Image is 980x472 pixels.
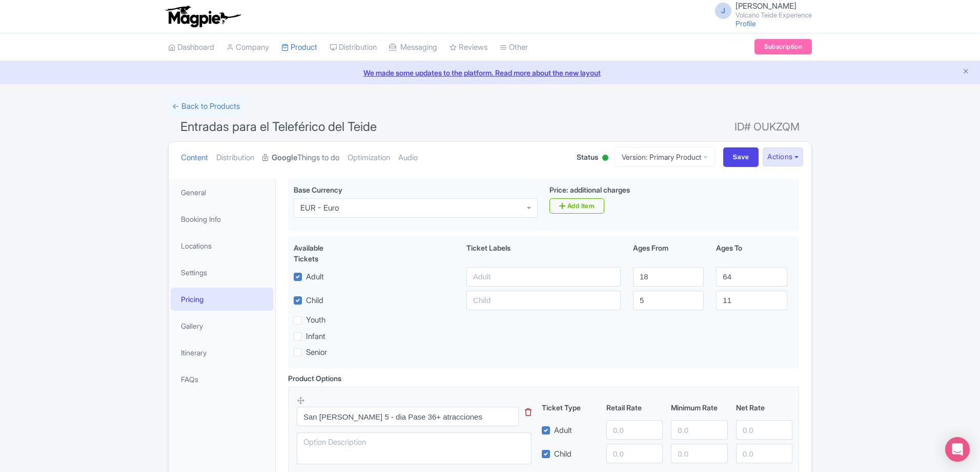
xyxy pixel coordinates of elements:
[450,33,487,62] a: Reviews
[306,295,323,307] label: Child
[181,142,208,174] a: Content
[171,341,273,364] a: Itinerary
[297,407,519,426] input: Option Name
[466,267,621,287] input: Adult
[163,5,242,28] img: logo-ab69f6fb50320c5b225c76a69d11143b.png
[306,347,327,358] label: Senior
[466,291,621,310] input: Child
[538,402,602,413] div: Ticket Type
[732,402,797,413] div: Net Rate
[736,19,756,28] a: Profile
[168,33,214,62] a: Dashboard
[606,420,663,440] input: 0.0
[602,402,667,413] div: Retail Rate
[763,147,803,166] button: Actions
[671,444,727,463] input: 0.0
[306,331,325,343] label: Infant
[736,444,792,463] input: 0.0
[667,402,731,413] div: Minimum Rate
[294,242,349,264] div: Available Tickets
[945,437,970,462] div: Open Intercom Messenger
[330,33,377,62] a: Distribution
[615,147,715,167] a: Version: Primary Product
[600,150,610,166] div: Active
[754,39,812,54] a: Subscription
[171,181,273,204] a: General
[710,242,793,264] div: Ages To
[709,2,812,18] a: J [PERSON_NAME] Volcano Teide Experience
[306,314,325,326] label: Youth
[6,67,974,78] a: We made some updates to the platform. Read more about the new layout
[348,142,390,174] a: Optimization
[723,147,759,167] input: Save
[549,184,630,195] label: Price: additional charges
[171,288,273,311] a: Pricing
[272,152,297,164] strong: Google
[627,242,710,264] div: Ages From
[734,117,800,137] span: ID# OUKZQM
[460,242,627,264] div: Ticket Labels
[262,142,339,174] a: GoogleThings to do
[736,420,792,440] input: 0.0
[554,425,572,437] label: Adult
[281,33,317,62] a: Product
[671,420,727,440] input: 0.0
[168,97,244,117] a: ← Back to Products
[171,368,273,391] a: FAQs
[606,444,663,463] input: 0.0
[736,1,797,11] span: [PERSON_NAME]
[549,198,604,214] a: Add Item
[736,12,812,18] small: Volcano Teide Experience
[577,152,598,162] span: Status
[216,142,254,174] a: Distribution
[398,142,418,174] a: Audio
[554,448,571,460] label: Child
[294,185,342,194] span: Base Currency
[288,373,341,384] div: Product Options
[715,3,731,19] span: J
[171,314,273,337] a: Gallery
[300,203,339,213] div: EUR - Euro
[171,207,273,231] a: Booking Info
[500,33,528,62] a: Other
[227,33,269,62] a: Company
[389,33,437,62] a: Messaging
[171,261,273,284] a: Settings
[306,271,324,283] label: Adult
[962,66,970,78] button: Close announcement
[180,119,377,134] span: Entradas para el Teleférico del Teide
[171,234,273,257] a: Locations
